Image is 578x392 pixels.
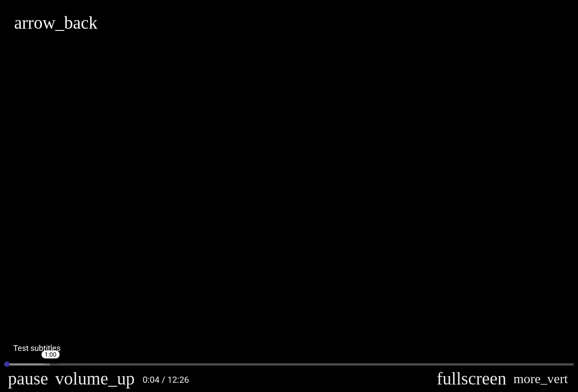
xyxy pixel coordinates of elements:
button: arrow_back [14,14,98,32]
div: Test subtitles [13,343,60,353]
button: 0:04 / 12:26 [138,366,193,392]
button: Full screen [433,366,510,392]
input: Seek [4,362,574,367]
div: 1:00 [41,350,60,359]
button: More settings [510,366,571,392]
button: Pause [4,366,52,392]
button: Mute [52,366,138,392]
